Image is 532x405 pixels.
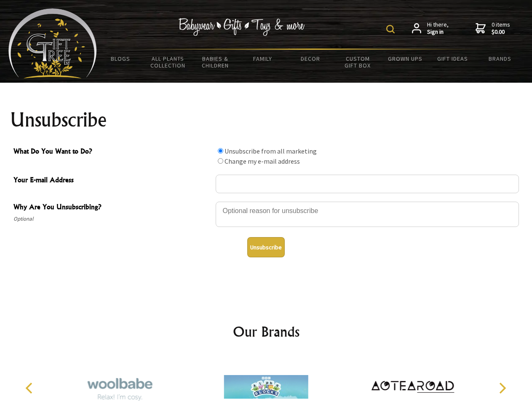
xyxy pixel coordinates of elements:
[286,50,334,67] a: Decor
[97,50,144,67] a: BLOGS
[179,18,305,36] img: Babywear - Gifts - Toys & more
[13,146,211,158] span: What Do You Want to Do?
[17,321,516,342] h2: Our Brands
[239,50,287,67] a: Family
[334,50,382,74] a: Custom Gift Box
[144,50,192,74] a: All Plants Collection
[427,28,449,36] strong: Sign in
[412,21,449,36] a: Hi there,Sign in
[493,379,511,397] button: Next
[427,21,449,36] span: Hi there,
[216,175,519,193] input: Your E-mail Address
[218,148,223,154] input: What Do You Want to Do?
[21,379,40,397] button: Previous
[8,8,97,78] img: Babyware - Gifts - Toys and more...
[492,28,510,36] strong: $0.00
[192,50,239,74] a: Babies & Children
[386,25,395,33] img: product search
[225,147,317,155] label: Unsubscribe from all marketing
[13,214,211,224] span: Optional
[216,202,519,227] textarea: Why Are You Unsubscribing?
[13,202,211,214] span: Why Are You Unsubscribing?
[225,157,300,165] label: Change my e-mail address
[247,237,285,257] button: Unsubscribe
[492,21,510,36] span: 0 items
[476,21,510,36] a: 0 items$0.00
[10,110,522,130] h1: Unsubscribe
[218,158,223,164] input: What Do You Want to Do?
[13,175,211,187] span: Your E-mail Address
[476,50,524,67] a: Brands
[381,50,429,67] a: Grown Ups
[429,50,476,67] a: Gift Ideas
